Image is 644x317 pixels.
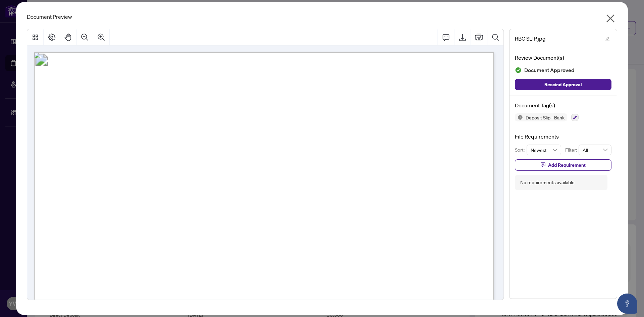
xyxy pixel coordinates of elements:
h4: Document Tag(s) [515,101,611,109]
span: RBC SLIP.jpg [515,35,545,43]
span: Document Approved [524,66,575,75]
img: Status Icon [515,113,523,121]
button: Add Requirement [515,159,611,171]
span: edit [605,37,610,41]
span: close [605,13,616,24]
span: Add Requirement [548,160,586,170]
div: Document Preview [27,13,617,21]
div: No requirements available [520,179,575,186]
p: Sort: [515,146,527,154]
img: Document Status [515,67,522,73]
h4: File Requirements [515,133,611,141]
p: Filter: [565,146,579,154]
h4: Review Document(s) [515,54,611,62]
span: Rescind Approval [544,79,582,90]
span: Newest [531,145,557,155]
button: Rescind Approval [515,79,611,90]
span: Deposit Slip - Bank [523,115,567,120]
button: Open asap [617,294,637,314]
span: All [583,145,607,155]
